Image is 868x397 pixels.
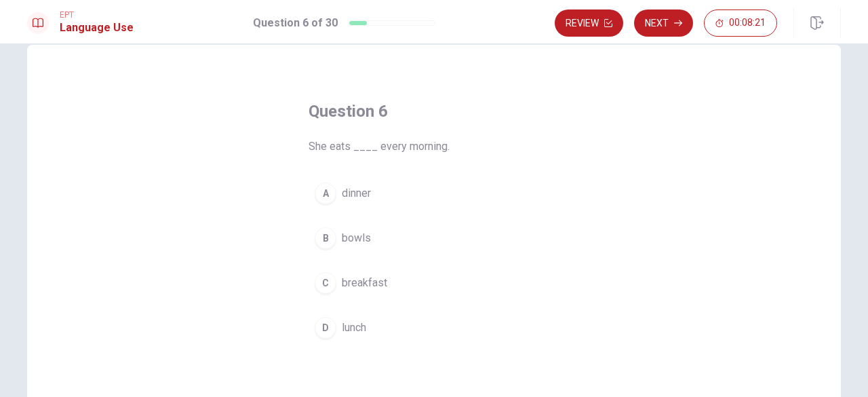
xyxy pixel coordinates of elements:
button: Review [555,10,623,37]
button: Cbreakfast [309,266,559,300]
button: Next [634,10,693,37]
h1: Question 6 of 30 [253,15,338,31]
span: dinner [342,185,371,202]
div: D [315,317,336,339]
span: EPT [60,10,134,20]
button: Bbowls [309,221,559,255]
div: A [315,183,336,204]
span: 00:08:21 [729,18,766,29]
span: lunch [342,320,366,336]
button: Adinner [309,176,559,210]
h1: Language Use [60,20,134,36]
span: bowls [342,230,371,246]
span: She eats ____ every morning. [309,138,559,155]
button: 00:08:21 [704,10,777,37]
span: breakfast [342,275,387,291]
h4: Question 6 [309,100,559,122]
button: Dlunch [309,311,559,345]
div: C [315,272,336,294]
div: B [315,227,336,249]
